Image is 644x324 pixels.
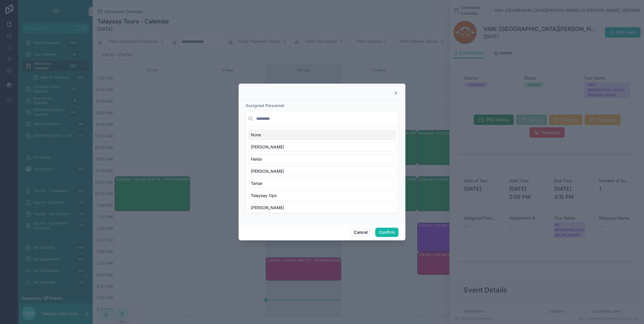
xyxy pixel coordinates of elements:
[248,130,396,140] div: None
[375,228,398,237] button: Confirm
[251,144,284,150] span: [PERSON_NAME]
[251,156,262,162] span: Haida
[251,181,263,186] span: Tamar
[246,103,284,108] span: Assigned Personnel
[251,168,284,174] span: [PERSON_NAME]
[350,228,372,237] button: Cancel
[251,205,284,211] span: [PERSON_NAME]
[246,126,398,213] div: Suggestions
[251,193,277,198] span: Talaysay Ops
